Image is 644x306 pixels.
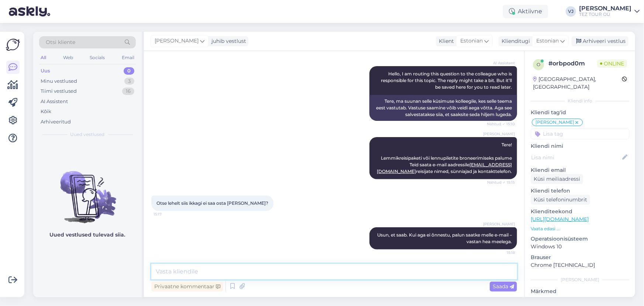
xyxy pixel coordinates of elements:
[531,109,629,116] p: Kliendi tag'id
[579,11,631,17] div: TEZ TOUR OÜ
[124,78,134,85] div: 3
[531,98,629,104] div: Kliendi info
[572,36,628,46] div: Arhiveeri vestlus
[531,142,629,150] p: Kliendi nimi
[41,108,51,115] div: Kõik
[531,276,629,283] div: [PERSON_NAME]
[46,38,75,46] span: Otsi kliente
[33,158,142,224] img: No chats
[531,288,629,295] p: Märkmed
[579,6,640,17] a: [PERSON_NAME]TEZ TOUR OÜ
[487,121,515,127] span: Nähtud ✓ 15:10
[124,67,134,75] div: 0
[50,231,125,239] p: Uued vestlused tulevad siia.
[533,75,622,91] div: [GEOGRAPHIC_DATA], [GEOGRAPHIC_DATA]
[41,118,71,126] div: Arhiveeritud
[120,53,136,62] div: Email
[503,5,548,18] div: Aktiivne
[531,153,621,161] input: Lisa nimi
[122,88,134,95] div: 16
[483,131,515,137] span: [PERSON_NAME]
[566,6,576,17] div: VJ
[579,6,631,11] div: [PERSON_NAME]
[531,216,589,222] a: [URL][DOMAIN_NAME]
[151,282,223,292] div: Privaatne kommentaar
[156,200,268,206] span: Otse lehelt siis ikkagi ei saa osta [PERSON_NAME]?
[531,254,629,261] p: Brauser
[41,67,50,75] div: Uus
[531,243,629,251] p: Windows 10
[436,37,454,45] div: Klient
[70,131,105,138] span: Uued vestlused
[531,166,629,174] p: Kliendi email
[536,37,559,45] span: Estonian
[531,261,629,269] p: Chrome [TECHNICAL_ID]
[493,283,514,290] span: Saada
[487,180,515,185] span: Nähtud ✓ 15:15
[537,62,540,67] span: o
[41,88,77,95] div: Tiimi vestlused
[597,59,627,68] span: Online
[155,37,199,45] span: [PERSON_NAME]
[377,232,513,244] span: Usun, et saab. Kui aga ei õnnestu, palun saatke melle e-mail – vastan hea meelega.
[531,128,629,139] input: Lisa tag
[487,250,515,255] span: 15:18
[154,211,181,217] span: 15:17
[531,208,629,215] p: Klienditeekond
[369,95,517,121] div: Tere, ma suunan selle küsimuse kolleegile, kes selle teema eest vastutab. Vastuse saamine võib ve...
[483,221,515,227] span: [PERSON_NAME]
[487,60,515,66] span: AI Assistent
[531,225,629,232] p: Vaata edasi ...
[535,120,574,125] span: [PERSON_NAME]
[381,71,513,90] span: Hello, I am routing this question to the colleague who is responsible for this topic. The reply m...
[531,187,629,195] p: Kliendi telefon
[460,37,483,45] span: Estonian
[41,78,77,85] div: Minu vestlused
[548,59,597,68] div: # orbpod0m
[88,53,106,62] div: Socials
[499,37,530,45] div: Klienditugi
[377,142,513,174] span: Tere! Lemmikreisipaketi või lennupiletite broneerimiseks palume Teid saata e-mail aadressile reis...
[62,53,75,62] div: Web
[39,53,48,62] div: All
[531,174,583,184] div: Küsi meiliaadressi
[6,38,20,52] img: Askly Logo
[531,235,629,243] p: Operatsioonisüsteem
[531,195,590,205] div: Küsi telefoninumbrit
[41,98,68,105] div: AI Assistent
[209,37,246,45] div: juhib vestlust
